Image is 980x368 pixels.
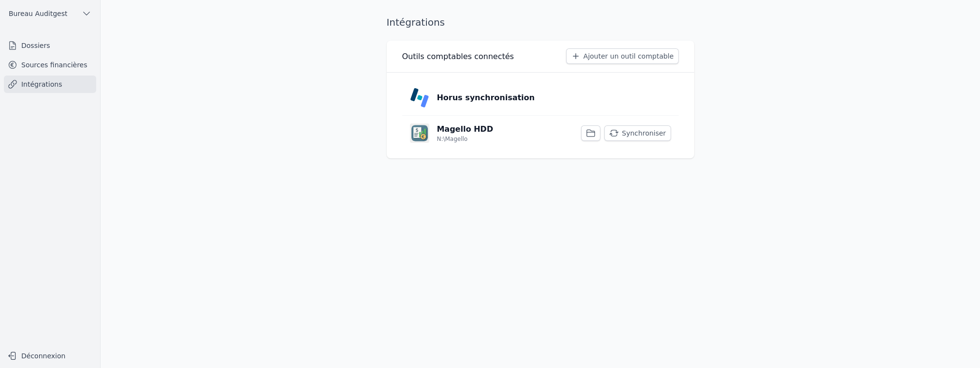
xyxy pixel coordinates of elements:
a: Magello HDD N:\Magello Synchroniser [402,116,679,151]
button: Synchroniser [604,125,671,141]
a: Dossiers [4,37,96,54]
button: Ajouter un outil comptable [566,48,679,64]
p: N:\Magello [437,135,468,143]
p: Magello HDD [437,123,494,135]
a: Horus synchronisation [402,80,679,115]
span: Bureau Auditgest [9,9,67,18]
p: Horus synchronisation [437,92,535,104]
button: Bureau Auditgest [4,6,96,21]
h3: Outils comptables connectés [402,51,514,62]
h1: Intégrations [387,15,445,29]
a: Intégrations [4,76,96,93]
button: Déconnexion [4,348,96,364]
a: Sources financières [4,56,96,74]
